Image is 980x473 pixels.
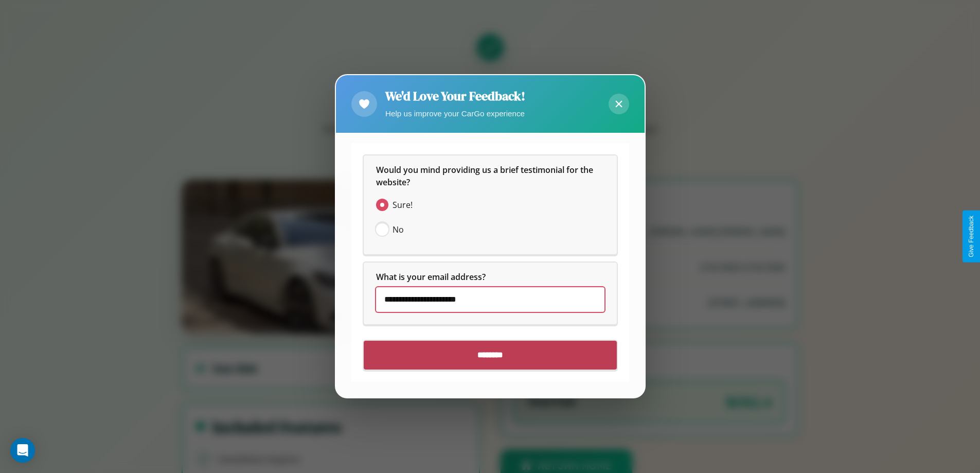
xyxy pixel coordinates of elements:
div: Give Feedback [968,216,975,257]
p: Help us improve your CarGo experience [385,107,525,120]
span: Would you mind providing us a brief testimonial for the website? [376,165,595,188]
div: Open Intercom Messenger [10,438,35,463]
span: Sure! [393,199,413,212]
span: No [393,224,404,236]
h2: We'd Love Your Feedback! [385,87,525,104]
span: What is your email address? [376,272,486,283]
